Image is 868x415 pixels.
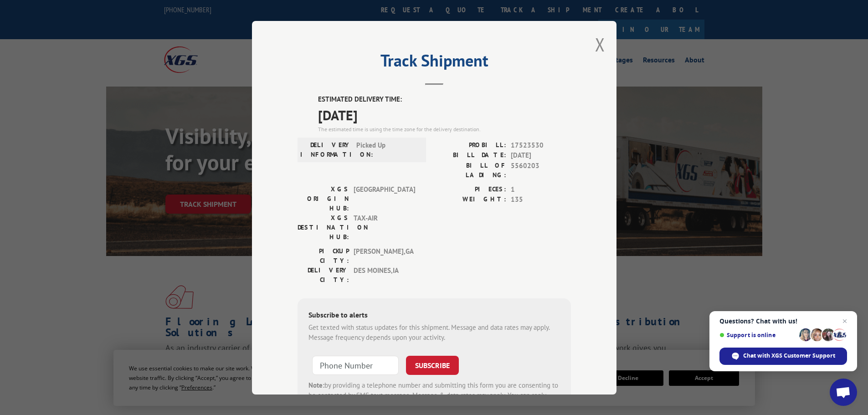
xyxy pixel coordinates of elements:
label: DELIVERY CITY: [298,265,349,284]
span: DES MOINES , IA [354,265,415,284]
div: Get texted with status updates for this shipment. Message and data rates may apply. Message frequ... [308,322,560,343]
span: Questions? Chat with us! [719,318,847,325]
div: Chat with XGS Customer Support [719,348,847,365]
span: 5560203 [511,160,571,179]
div: Subscribe to alerts [308,309,560,322]
span: [DATE] [318,104,571,125]
span: 1 [511,184,571,195]
label: XGS DESTINATION HUB: [298,213,349,241]
input: Phone Number [312,355,399,374]
span: Support is online [719,332,796,338]
h2: Track Shipment [298,54,571,72]
label: ESTIMATED DELIVERY TIME: [318,94,571,105]
label: BILL OF LADING: [434,160,506,179]
button: SUBSCRIBE [406,355,459,374]
label: PIECES: [434,184,506,195]
label: XGS ORIGIN HUB: [298,184,349,213]
span: 17523530 [511,140,571,150]
span: 135 [511,195,571,205]
span: [DATE] [511,150,571,161]
div: by providing a telephone number and submitting this form you are consenting to be contacted by SM... [308,380,560,411]
div: The estimated time is using the time zone for the delivery destination. [318,125,571,133]
span: Picked Up [356,140,418,159]
label: BILL DATE: [434,150,506,161]
label: PROBILL: [434,140,506,150]
div: Open chat [830,379,857,406]
button: Close modal [595,32,605,56]
span: TAX-AIR [354,213,415,241]
label: DELIVERY INFORMATION: [300,140,352,159]
span: Chat with XGS Customer Support [743,352,835,360]
label: PICKUP CITY: [298,246,349,265]
strong: Note: [308,380,324,389]
span: Close chat [839,316,850,327]
span: [PERSON_NAME] , GA [354,246,415,265]
label: WEIGHT: [434,195,506,205]
span: [GEOGRAPHIC_DATA] [354,184,415,213]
